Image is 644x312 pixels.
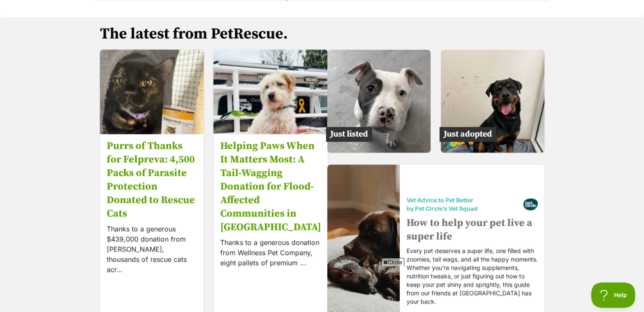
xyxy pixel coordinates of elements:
[327,146,431,154] a: Just listed
[406,246,538,306] p: Every pet deserves a super life, one filled with zoomies, tail wags, and all the happy moments. W...
[591,282,636,308] iframe: Help Scout Beacon - Open
[326,127,372,142] span: Just listed
[327,49,431,153] img: Small Female American Staffordshire Terrier Dog
[381,258,404,266] span: Close
[220,139,321,233] h3: Helping Paws When It Matters Most: A Tail-Wagging Donation for Flood-Affected Communities in [GEO...
[117,270,528,308] iframe: Advertisement
[100,26,544,43] h2: The latest from PetRescue.
[439,127,496,142] span: Just adopted
[441,49,544,153] img: Large Male Rottweiler Dog
[107,139,197,220] h3: Purrs of Thanks for Felpreva: 4,500 Packs of Parasite Protection Donated to Rescue Cats
[213,35,328,149] img: Helping Paws When It Matters Most: A Tail-Wagging Donation for Flood-Affected Communities in NSW
[220,237,321,267] p: Thanks to a generous donation from Wellness Pet Company, eight pallets of premium ...
[107,223,197,274] p: Thanks to a generous $439,000 donation from [PERSON_NAME], thousands of rescue cats acr...
[406,196,523,213] span: Vet Advice to Pet Better by Pet Circle’s Vet Squad
[406,216,538,243] h3: How to help your pet live a super life
[100,40,204,143] img: Purrs of Thanks for Felpreva: 4,500 Packs of Parasite Protection Donated to Rescue Cats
